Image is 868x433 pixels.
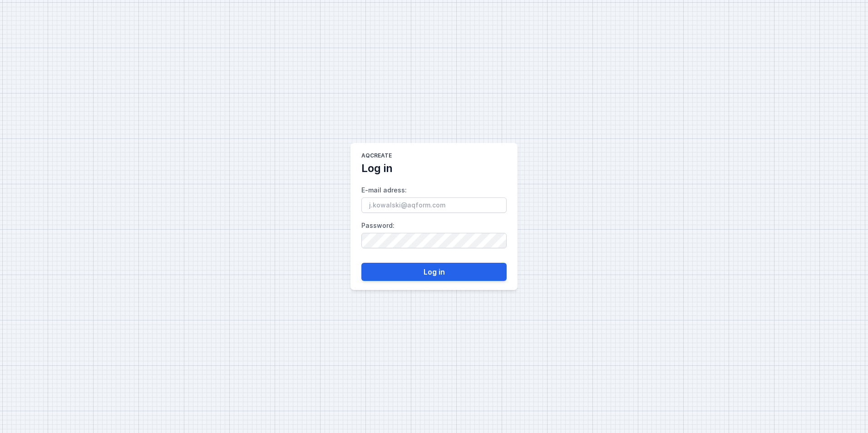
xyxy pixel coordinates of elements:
[361,161,393,176] h2: Log in
[361,183,507,213] label: E-mail adress :
[361,233,507,248] input: Password:
[361,218,507,248] label: Password :
[361,197,507,213] input: E-mail adress:
[361,152,392,161] h1: AQcreate
[361,263,507,281] button: Log in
